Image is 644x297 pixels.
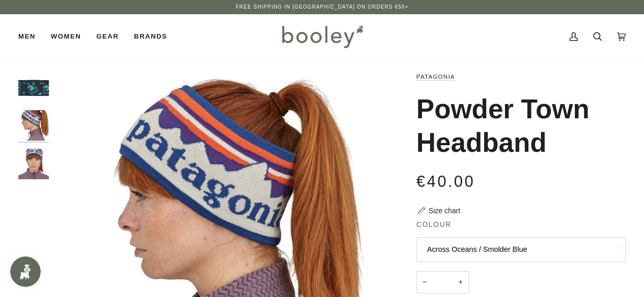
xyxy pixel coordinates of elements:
button: − [416,271,433,294]
img: Patagonia Powder Town Headband - Booley Galway [18,149,49,179]
span: €40.00 [416,173,475,190]
h1: Powder Town Headband [416,92,618,159]
span: Women [51,31,81,42]
span: Colour [416,219,452,230]
img: Patagonia Powder Town Headband - Booley Galway [18,110,49,141]
a: Gear [89,14,126,59]
iframe: Button to open loyalty program pop-up [10,256,41,287]
span: Gear [96,31,119,42]
span: Brands [134,31,167,42]
button: + [452,271,468,294]
input: Quantity [416,271,469,294]
a: Patagonia [416,74,455,80]
img: Patagonia Powder Town Headband Across Oceans: Smolder Blue - Booley Galway [18,71,49,102]
button: Across Oceans / Smolder Blue [416,237,626,262]
a: Men [18,14,43,59]
div: Size chart [429,206,460,216]
p: Free Shipping in [GEOGRAPHIC_DATA] on Orders €50+ [236,3,408,11]
a: Brands [126,14,175,59]
a: Women [43,14,89,59]
span: Men [18,31,36,42]
img: Booley [277,22,367,51]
